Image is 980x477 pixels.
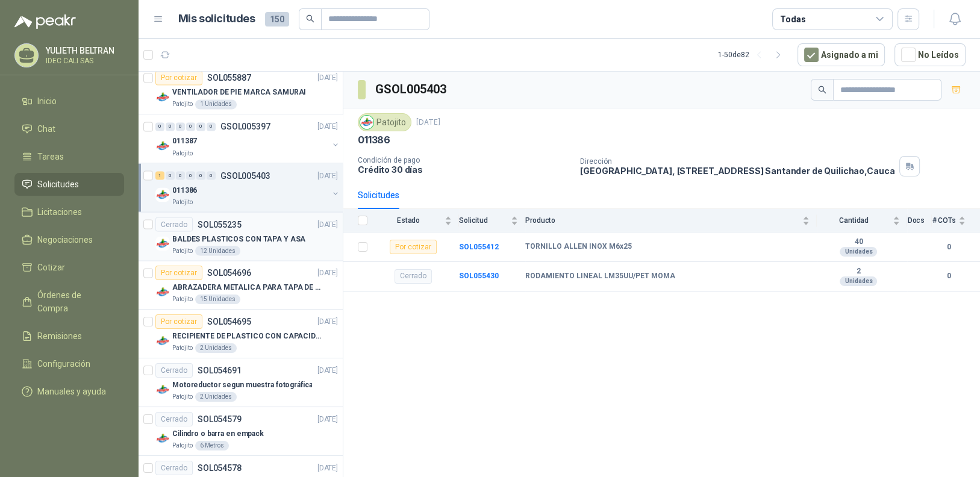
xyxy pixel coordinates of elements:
div: 1 - 50 de 82 [718,45,788,64]
b: 0 [932,270,966,282]
div: 15 Unidades [195,295,240,304]
span: Manuales y ayuda [37,385,106,398]
span: Cotizar [37,261,65,274]
th: Docs [907,209,932,232]
p: SOL054691 [198,366,242,375]
p: IDEC CALI SAS [46,57,121,64]
p: [DATE] [317,121,338,132]
span: Inicio [37,95,57,108]
a: Por cotizarSOL055887[DATE] Company LogoVENTILADOR DE PIE MARCA SAMURAIPatojito1 Unidades [139,66,343,114]
div: 0 [176,122,185,131]
span: Licitaciones [37,205,82,219]
div: Por cotizar [155,314,202,329]
a: CerradoSOL055235[DATE] Company LogoBALDES PLASTICOS CON TAPA Y ASAPatojito12 Unidades [139,212,343,261]
p: Patojito [172,246,193,255]
p: [DATE] [317,219,338,230]
p: SOL055235 [198,220,242,228]
b: 0 [932,242,966,253]
span: Negociaciones [37,233,93,246]
div: 0 [196,122,205,131]
div: Por cotizar [390,240,437,254]
p: SOL054579 [198,415,242,423]
p: Patojito [172,343,193,353]
p: Patojito [172,99,193,109]
p: RECIPIENTE DE PLASTICO CON CAPACIDAD DE 1.8 LT PARA LA EXTRACCIÓN MANUAL DE LIQUIDOS [172,331,322,342]
p: Cilindro o barra en empack [172,428,264,440]
p: GSOL005403 [220,171,270,179]
div: Cerrado [395,269,432,284]
span: Tareas [37,150,64,163]
a: Tareas [14,145,124,168]
div: 0 [207,122,216,131]
a: Inicio [14,90,124,113]
h3: GSOL005403 [375,80,448,99]
p: [DATE] [317,316,338,328]
p: Patojito [172,441,193,450]
a: Manuales y ayuda [14,380,124,403]
p: Patojito [172,295,193,304]
div: Por cotizar [155,70,202,85]
a: Licitaciones [14,201,124,223]
p: SOL054696 [207,269,251,277]
a: 0 0 0 0 0 0 GSOL005397[DATE] Company Logo011387Patojito [155,119,340,158]
th: # COTs [932,209,980,232]
b: 2 [817,267,900,276]
b: 40 [817,237,900,247]
img: Company Logo [360,116,373,129]
div: 0 [155,122,164,131]
a: 1 0 0 0 0 0 GSOL005403[DATE] Company Logo011386Patojito [155,168,340,207]
th: Solicitud [459,209,525,232]
span: search [306,14,314,23]
b: SOL055412 [459,243,499,251]
p: GSOL005397 [220,122,270,131]
a: Solicitudes [14,173,124,196]
p: 011387 [172,136,197,147]
h1: Mis solicitudes [178,10,255,28]
div: Cerrado [155,363,193,378]
img: Company Logo [155,334,170,348]
span: 150 [265,12,289,26]
p: [DATE] [317,365,338,376]
a: Negociaciones [14,228,124,251]
div: Por cotizar [155,266,202,280]
div: Cerrado [155,217,193,231]
span: # COTs [932,216,956,225]
th: Estado [375,209,459,232]
img: Logo peakr [14,14,76,29]
p: [DATE] [416,117,440,128]
div: 0 [186,171,195,179]
div: Patojito [358,113,411,131]
img: Company Logo [155,187,170,202]
p: [DATE] [317,72,338,84]
p: 011386 [172,184,197,196]
p: Condición de pago [358,156,570,164]
span: Producto [525,216,800,225]
div: 6 Metros [195,441,229,450]
p: 011386 [358,134,390,146]
div: Unidades [840,247,877,257]
span: Cantidad [817,216,890,225]
p: [DATE] [317,267,338,279]
a: SOL055430 [459,272,499,280]
div: 2 Unidades [195,343,237,353]
p: SOL055887 [207,73,251,82]
div: 0 [166,122,175,131]
div: Cerrado [155,412,193,426]
a: Configuración [14,352,124,375]
a: Por cotizarSOL054696[DATE] Company LogoABRAZADERA METALICA PARA TAPA DE TAMBOR DE PLASTICO DE 50 ... [139,261,343,310]
div: 2 Unidades [195,392,237,402]
p: [DATE] [317,414,338,425]
span: Remisiones [37,329,82,343]
a: Por cotizarSOL054695[DATE] Company LogoRECIPIENTE DE PLASTICO CON CAPACIDAD DE 1.8 LT PARA LA EXT... [139,310,343,358]
div: Cerrado [155,461,193,475]
p: SOL054695 [207,317,251,326]
p: Patojito [172,392,193,402]
div: 1 [155,171,164,179]
a: Órdenes de Compra [14,284,124,320]
p: [DATE] [317,463,338,474]
p: Patojito [172,148,193,158]
p: SOL054578 [198,464,242,472]
p: Crédito 30 días [358,164,570,175]
div: 0 [196,171,205,179]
